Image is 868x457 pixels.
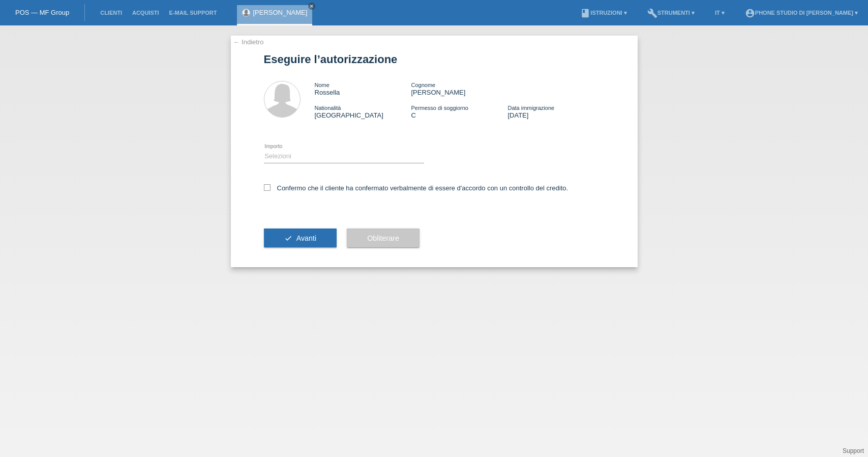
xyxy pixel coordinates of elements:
h1: Eseguire l’autorizzazione [264,53,605,66]
a: POS — MF Group [15,9,69,16]
span: Nationalità [315,105,341,111]
a: Clienti [95,10,127,16]
div: [PERSON_NAME] [411,81,507,96]
i: close [309,4,314,9]
a: close [308,3,315,10]
a: E-mail Support [164,10,222,16]
div: C [411,104,507,119]
span: Nome [315,82,330,88]
span: Obliterare [367,234,399,242]
a: [PERSON_NAME] [253,9,307,16]
span: Avanti [296,234,316,242]
span: Data immigrazione [507,105,554,111]
span: Permesso di soggiorno [411,105,468,111]
a: IT ▾ [710,10,730,16]
div: Rossella [315,81,411,96]
button: Obliterare [347,228,420,248]
div: [GEOGRAPHIC_DATA] [315,104,411,119]
i: book [580,8,590,18]
span: Cognome [411,82,435,88]
a: bookIstruzioni ▾ [575,10,632,16]
label: Confermo che il cliente ha confermato verbalmente di essere d'accordo con un controllo del credito. [264,184,568,192]
a: account_circlePhone Studio di [PERSON_NAME] ▾ [740,10,863,16]
a: buildStrumenti ▾ [642,10,700,16]
a: Acquisti [127,10,164,16]
a: ← Indietro [233,38,264,46]
i: check [284,234,292,242]
i: build [647,8,657,18]
div: [DATE] [507,104,604,119]
i: account_circle [745,8,755,18]
button: check Avanti [264,228,337,248]
a: Support [843,447,864,454]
